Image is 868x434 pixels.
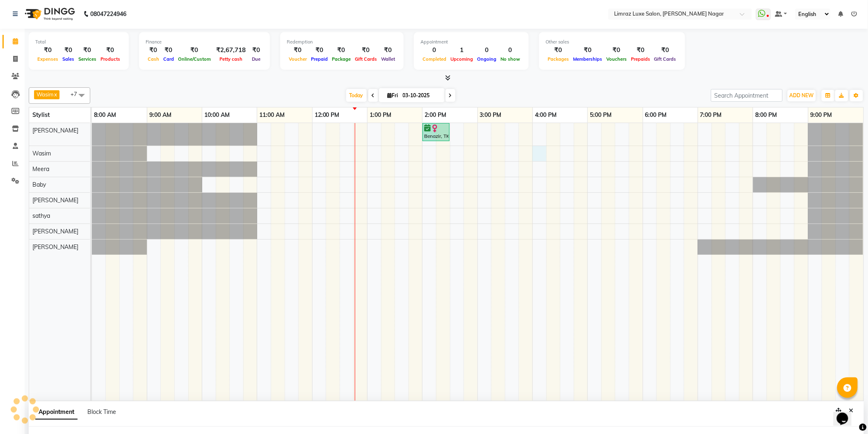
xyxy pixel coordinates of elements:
[32,212,50,219] span: sathya
[35,39,122,46] div: Total
[498,46,522,55] div: 0
[629,46,652,55] div: ₹0
[146,56,161,62] span: Cash
[448,56,475,62] span: Upcoming
[32,243,78,251] span: [PERSON_NAME]
[257,109,287,121] a: 11:00 AM
[423,109,448,121] a: 2:00 PM
[87,408,116,416] span: Block Time
[386,92,400,98] span: Fri
[420,56,448,62] span: Completed
[146,46,161,55] div: ₹0
[571,46,604,55] div: ₹0
[788,90,816,101] button: ADD NEW
[652,56,678,62] span: Gift Cards
[546,39,678,46] div: Other sales
[309,56,330,62] span: Prepaid
[71,91,83,97] span: +7
[478,109,504,121] a: 3:00 PM
[711,89,783,102] input: Search Appointment
[475,56,498,62] span: Ongoing
[287,56,309,62] span: Voucher
[213,46,249,55] div: ₹2,67,718
[809,109,834,121] a: 9:00 PM
[32,165,49,173] span: Meera
[32,150,51,157] span: Wasim
[353,46,379,55] div: ₹0
[76,56,98,62] span: Services
[202,109,232,121] a: 10:00 AM
[161,56,176,62] span: Card
[76,46,98,55] div: ₹0
[652,46,678,55] div: ₹0
[790,92,814,98] span: ADD NEW
[353,56,379,62] span: Gift Cards
[368,109,393,121] a: 1:00 PM
[423,124,449,140] div: Benazir, TK01, 02:00 PM-02:30 PM, Hair Texure - Partial Highlights
[32,228,78,235] span: [PERSON_NAME]
[420,39,522,46] div: Appointment
[498,56,522,62] span: No show
[309,46,330,55] div: ₹0
[379,46,397,55] div: ₹0
[21,2,77,25] img: logo
[571,56,604,62] span: Memberships
[35,46,60,55] div: ₹0
[400,89,441,102] input: 2025-10-03
[698,109,724,121] a: 7:00 PM
[330,56,353,62] span: Package
[60,56,76,62] span: Sales
[35,56,60,62] span: Expenses
[604,46,629,55] div: ₹0
[146,39,263,46] div: Finance
[588,109,614,121] a: 5:00 PM
[546,46,571,55] div: ₹0
[420,46,448,55] div: 0
[834,401,860,426] iframe: chat widget
[98,56,122,62] span: Products
[217,56,244,62] span: Petty cash
[32,127,78,134] span: [PERSON_NAME]
[249,46,263,55] div: ₹0
[643,109,669,121] a: 6:00 PM
[533,109,559,121] a: 4:00 PM
[37,91,53,98] span: Wasim
[448,46,475,55] div: 1
[330,46,353,55] div: ₹0
[287,46,309,55] div: ₹0
[346,89,367,102] span: Today
[753,109,779,121] a: 8:00 PM
[379,56,397,62] span: Wallet
[35,405,78,420] span: Appointment
[629,56,652,62] span: Prepaids
[161,46,176,55] div: ₹0
[176,46,213,55] div: ₹0
[287,39,397,46] div: Redemption
[60,46,76,55] div: ₹0
[32,111,50,119] span: Stylist
[92,109,118,121] a: 8:00 AM
[176,56,213,62] span: Online/Custom
[313,109,342,121] a: 12:00 PM
[147,109,174,121] a: 9:00 AM
[475,46,498,55] div: 0
[90,2,126,25] b: 08047224946
[32,196,78,204] span: [PERSON_NAME]
[604,56,629,62] span: Vouchers
[53,91,57,98] a: x
[98,46,122,55] div: ₹0
[250,56,263,62] span: Due
[32,181,46,188] span: Baby
[546,56,571,62] span: Packages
